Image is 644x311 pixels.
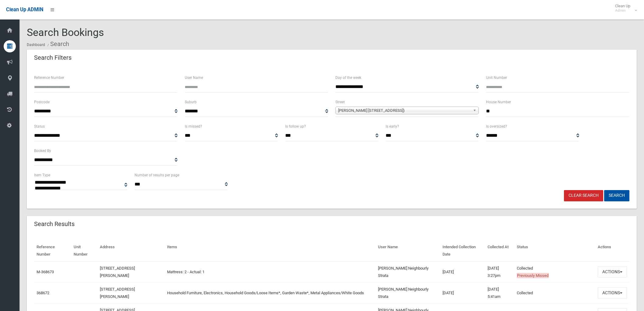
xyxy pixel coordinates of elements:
span: Search Bookings [27,26,104,38]
span: Clean Up ADMIN [6,7,43,12]
th: Actions [595,240,629,261]
button: Search [604,190,629,201]
label: Number of results per page [135,172,179,178]
th: Address [97,240,165,261]
a: 368672 [37,291,49,295]
button: Actions [598,287,627,299]
label: Item Type [34,172,50,178]
label: Status [34,123,45,130]
td: Collected [514,261,595,283]
label: Is oversized? [486,123,507,130]
th: Items [165,240,376,261]
header: Search Filters [27,52,79,64]
td: [PERSON_NAME] Neighbourly Strata [376,261,440,283]
span: [PERSON_NAME] [STREET_ADDRESS]) [338,107,471,114]
span: Previously Missed [517,273,549,278]
td: [DATE] 3:27pm [485,261,514,283]
label: Reference Number [34,74,64,81]
th: Unit Number [71,240,97,261]
td: [DATE] 5:41am [485,282,514,303]
label: Suburb [185,99,197,105]
label: User Name [185,74,203,81]
label: Day of the week [335,74,361,81]
td: [DATE] [440,261,485,283]
td: [DATE] [440,282,485,303]
header: Search Results [27,218,82,230]
label: Street [335,99,345,105]
label: Is follow up? [285,123,306,130]
td: Mattress: 2 - Actual: 1 [165,261,376,283]
label: House Number [486,99,511,105]
th: Intended Collection Date [440,240,485,261]
label: Is early? [386,123,399,130]
button: Actions [598,266,627,277]
label: Postcode [34,99,50,105]
span: Clean Up [612,4,636,13]
th: Status [514,240,595,261]
a: [STREET_ADDRESS][PERSON_NAME] [100,287,135,299]
a: Dashboard [27,43,45,47]
th: Collected At [485,240,514,261]
th: User Name [376,240,440,261]
td: Collected [514,282,595,303]
small: Admin [615,8,630,13]
label: Unit Number [486,74,507,81]
a: M-368673 [37,270,54,274]
td: [PERSON_NAME] Neighbourly Strata [376,282,440,303]
th: Reference Number [34,240,71,261]
a: Clear Search [564,190,603,201]
li: Search [46,38,69,50]
label: Booked By [34,147,51,154]
label: Is missed? [185,123,202,130]
a: [STREET_ADDRESS][PERSON_NAME] [100,266,135,278]
td: Household Furniture, Electronics, Household Goods/Loose Items*, Garden Waste*, Metal Appliances/W... [165,282,376,303]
